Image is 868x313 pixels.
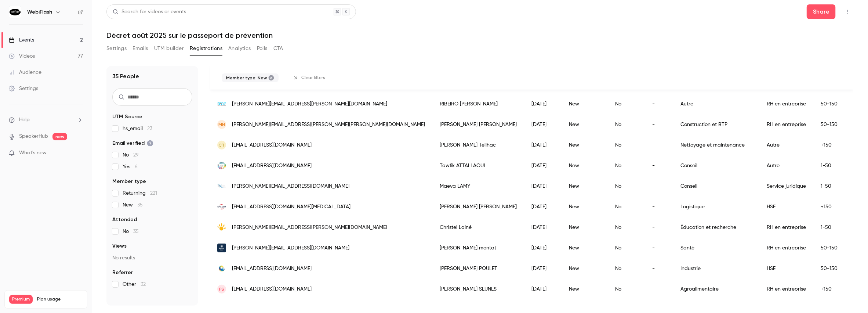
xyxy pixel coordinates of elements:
div: [PERSON_NAME] POULET [432,258,524,279]
div: RH en entreprise [759,217,813,238]
span: Email verified [112,140,153,147]
span: Yes [123,163,138,170]
img: fondation-lamap.org [217,223,226,232]
span: [EMAIL_ADDRESS][DOMAIN_NAME] [232,162,312,170]
div: No [608,197,645,217]
div: Logistique [673,197,759,217]
div: No [608,279,645,299]
span: 221 [150,191,157,196]
div: Agroalimentaire [673,279,759,299]
div: Santé [673,238,759,258]
p: No results [112,254,192,262]
span: [PERSON_NAME][EMAIL_ADDRESS][PERSON_NAME][DOMAIN_NAME] [232,224,387,231]
div: No [608,258,645,279]
div: No [608,114,645,135]
section: facet-groups [112,113,192,288]
div: New [562,279,608,299]
span: [PERSON_NAME][EMAIL_ADDRESS][DOMAIN_NAME] [232,183,349,190]
div: - [645,217,673,238]
div: [DATE] [524,258,562,279]
div: Christel Lainé [432,217,524,238]
span: What's new [19,149,47,157]
div: [DATE] [524,94,562,114]
div: [DATE] [524,135,562,155]
span: Help [19,116,30,124]
span: hs_email [123,125,152,132]
button: Settings [106,43,127,54]
div: Autre [759,135,813,155]
span: [EMAIL_ADDRESS][DOMAIN_NAME] [232,141,312,149]
span: Attended [112,216,137,223]
img: eurowatt.com [217,264,226,273]
button: Clear filters [290,72,330,84]
div: - [645,238,673,258]
span: UTM Source [112,113,142,120]
div: Industrie [673,258,759,279]
button: Share [807,4,836,19]
span: [PERSON_NAME][EMAIL_ADDRESS][PERSON_NAME][DOMAIN_NAME] [232,100,387,108]
h1: Décret août 2025 sur le passeport de prévention [106,31,853,40]
div: - [645,258,673,279]
div: New [562,94,608,114]
div: RH en entreprise [759,94,813,114]
div: [DATE] [524,279,562,299]
span: 29 [133,152,139,158]
span: New [123,201,143,209]
div: Service juridique [759,176,813,197]
h6: WebiFlash [27,8,52,16]
span: [PERSON_NAME][EMAIL_ADDRESS][PERSON_NAME][PERSON_NAME][DOMAIN_NAME] [232,121,425,129]
button: Analytics [228,43,251,54]
div: New [562,217,608,238]
div: HSE [759,197,813,217]
img: exae.fr [217,182,226,191]
div: Search for videos or events [113,8,186,16]
div: [DATE] [524,155,562,176]
span: Referrer [112,269,133,276]
div: RH en entreprise [759,279,813,299]
div: Autre [759,155,813,176]
div: New [562,155,608,176]
div: Conseil [673,176,759,197]
div: [DATE] [524,197,562,217]
div: Audience [9,69,41,76]
span: Plan usage [37,296,83,302]
span: Other [123,281,146,288]
div: [PERSON_NAME] montat [432,238,524,258]
iframe: Noticeable Trigger [74,150,83,156]
div: [DATE] [524,176,562,197]
div: [PERSON_NAME] [PERSON_NAME] [432,197,524,217]
span: Returning [123,190,157,197]
div: No [608,217,645,238]
div: New [562,238,608,258]
div: HSE [759,258,813,279]
div: - [645,135,673,155]
div: [DATE] [524,114,562,135]
button: Emails [132,43,148,54]
span: Views [112,242,127,250]
span: 23 [147,126,152,131]
span: No [123,151,139,159]
div: No [608,94,645,114]
span: 35 [137,202,143,208]
div: Construction et BTP [673,114,759,135]
div: Settings [9,85,38,92]
span: [EMAIL_ADDRESS][DOMAIN_NAME][MEDICAL_DATA] [232,203,351,211]
div: - [645,114,673,135]
div: RH en entreprise [759,238,813,258]
div: No [608,238,645,258]
div: Éducation et recherche [673,217,759,238]
div: - [645,197,673,217]
div: New [562,197,608,217]
div: [PERSON_NAME] Teilhac [432,135,524,155]
span: new [52,133,67,140]
div: - [645,176,673,197]
div: [DATE] [524,238,562,258]
button: Registrations [190,43,222,54]
div: New [562,135,608,155]
li: help-dropdown-opener [9,116,83,124]
img: isrpp-formation.com [217,161,226,170]
span: Premium [9,295,33,304]
span: Member type [112,178,146,185]
div: Videos [9,53,35,60]
a: SpeakerHub [19,133,48,140]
